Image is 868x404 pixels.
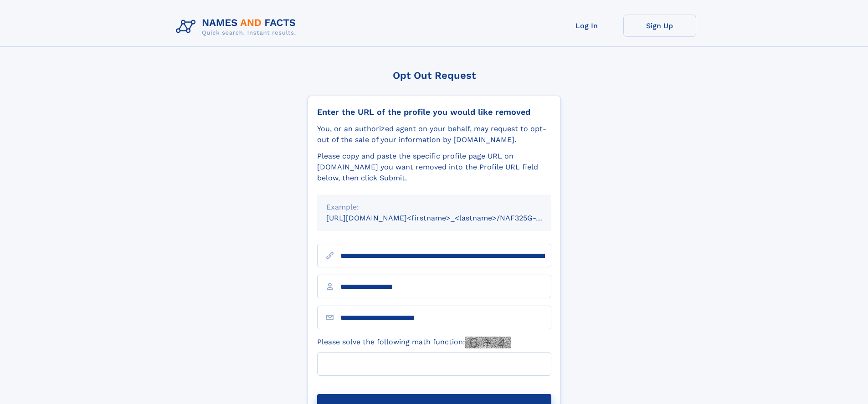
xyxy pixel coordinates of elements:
a: Log In [550,15,623,37]
img: Logo Names and Facts [172,15,303,39]
small: [URL][DOMAIN_NAME]<firstname>_<lastname>/NAF325G-xxxxxxxx [326,214,569,222]
div: Enter the URL of the profile you would like removed [317,107,551,117]
div: Example: [326,202,542,213]
a: Sign Up [623,15,696,37]
label: Please solve the following math function: [317,337,511,348]
div: You, or an authorized agent on your behalf, may request to opt-out of the sale of your informatio... [317,123,551,145]
div: Please copy and paste the specific profile page URL on [DOMAIN_NAME] you want removed into the Pr... [317,151,551,184]
div: Opt Out Request [308,70,561,81]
